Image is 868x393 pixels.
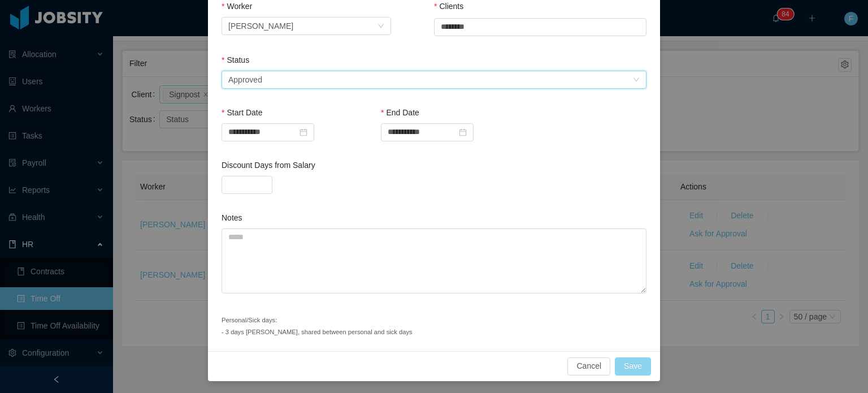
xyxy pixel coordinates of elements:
label: Start Date [222,108,262,117]
button: Save [615,357,651,375]
i: icon: calendar [459,128,467,136]
div: Gabriel Quiroga [228,18,293,34]
div: Approved [228,71,262,88]
label: Notes [222,213,242,222]
label: Status [222,55,249,64]
input: Discount Days from Salary [222,176,272,193]
textarea: Notes [222,228,646,293]
label: Discount Days from Salary [222,161,315,170]
button: Cancel [567,357,610,375]
small: Personal/Sick days: - 3 days [PERSON_NAME], shared between personal and sick days [222,317,413,335]
label: End Date [381,108,419,117]
label: Clients [434,2,463,11]
i: icon: calendar [300,128,307,136]
label: Worker [222,2,252,11]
